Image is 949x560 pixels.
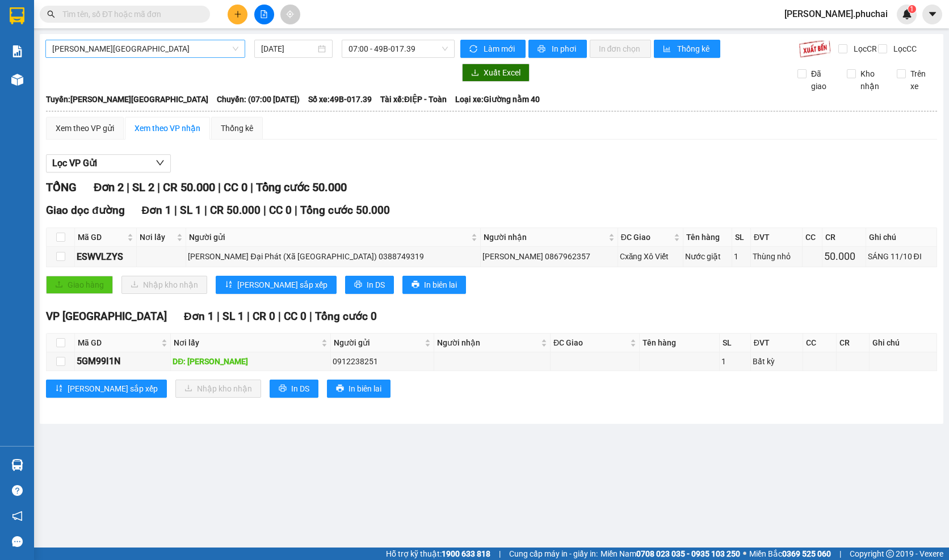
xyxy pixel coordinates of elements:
span: SL 1 [180,204,201,217]
span: bar-chart [663,45,673,54]
span: printer [538,45,547,54]
button: printerIn DS [270,380,318,398]
div: [PERSON_NAME] Đại Phát (Xã [GEOGRAPHIC_DATA]) 0388749319 [188,250,478,263]
div: Xem theo VP nhận [135,122,200,134]
span: | [127,180,129,194]
span: | [157,180,160,194]
button: bar-chartThống kê [654,40,720,58]
button: caret-down [922,5,942,24]
div: 50.000 [824,249,863,264]
span: printer [411,280,419,289]
button: printerIn biên lai [327,380,390,398]
div: Xem theo VP gửi [56,122,114,134]
span: Miền Bắc [749,548,831,560]
span: Xuất Excel [484,66,520,79]
th: SL [732,228,751,247]
strong: 0369 525 060 [782,549,831,558]
span: Nơi lấy [174,336,319,349]
th: ĐVT [751,228,803,247]
span: question-circle [12,485,23,496]
span: Đã giao [807,68,838,92]
span: Kho nhận [856,68,888,92]
span: Số xe: 49B-017.39 [308,93,372,106]
th: CR [822,228,866,247]
span: SL 2 [132,180,154,194]
span: | [250,180,253,194]
span: notification [12,511,23,521]
span: copyright [886,550,894,558]
span: Đơn 1 [184,310,214,323]
span: Làm mới [484,43,517,55]
span: download [471,69,479,78]
td: 5GM99I1N [75,352,171,370]
button: downloadNhập kho nhận [175,380,261,398]
span: Miền Nam [601,548,740,560]
span: | [247,310,250,323]
span: | [278,310,281,323]
button: file-add [254,5,274,24]
span: Lọc CR [849,43,879,55]
th: SL [720,334,750,352]
span: CC 0 [224,180,247,194]
span: In biên lai [348,382,381,395]
span: printer [279,384,287,393]
th: Tên hàng [683,228,732,247]
span: Đơn 1 [142,204,172,217]
span: | [839,548,841,560]
th: CC [803,228,823,247]
span: Nơi lấy [140,231,174,243]
span: Tổng cước 0 [315,310,377,323]
span: printer [354,280,362,289]
span: search [47,10,55,18]
div: DĐ: [PERSON_NAME] [173,355,329,368]
span: ĐC Giao [553,336,628,349]
span: 07:00 - 49B-017.39 [348,40,448,57]
span: aim [286,10,294,18]
div: Cxăng Xô Viết [620,250,681,263]
span: Đơn 2 [94,180,124,194]
span: [PERSON_NAME].phuchai [775,7,897,21]
button: aim [280,5,300,24]
span: caret-down [927,9,938,19]
span: sort-ascending [225,280,233,289]
div: Nước giặt [685,250,730,263]
input: Tìm tên, số ĐT hoặc mã đơn [62,8,196,20]
span: TỔNG [46,180,77,194]
div: 5GM99I1N [77,354,169,368]
button: printerIn DS [345,276,394,294]
b: Tuyến: [PERSON_NAME][GEOGRAPHIC_DATA] [46,95,208,104]
div: Thống kê [221,122,253,134]
span: Trên xe [906,68,938,92]
span: CR 50.000 [210,204,261,217]
span: | [295,204,297,217]
button: printerIn phơi [528,40,587,58]
input: 11/10/2025 [261,43,315,55]
span: Người nhận [484,231,606,243]
span: plus [234,10,242,18]
th: CC [803,334,836,352]
span: | [218,180,221,194]
button: downloadXuất Excel [462,64,530,82]
span: message [12,536,23,547]
span: 1 [910,5,914,13]
span: In DS [291,382,309,395]
span: | [263,204,266,217]
th: Ghi chú [866,228,937,247]
span: Mã GD [78,231,125,243]
strong: 1900 633 818 [442,549,490,558]
span: CR 0 [253,310,275,323]
span: Tổng cước 50.000 [256,180,347,194]
td: ESWVLZYS [75,247,137,267]
span: Hỗ trợ kỹ thuật: [386,548,490,560]
th: ĐVT [751,334,804,352]
span: Người gửi [189,231,468,243]
button: In đơn chọn [590,40,652,58]
button: syncLàm mới [460,40,526,58]
span: In DS [367,279,385,291]
span: VP [GEOGRAPHIC_DATA] [46,310,167,323]
img: icon-new-feature [902,9,912,19]
button: sort-ascending[PERSON_NAME] sắp xếp [46,380,167,398]
span: In biên lai [424,279,457,291]
span: Loại xe: Giường nằm 40 [455,93,540,106]
button: sort-ascending[PERSON_NAME] sắp xếp [216,276,337,294]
